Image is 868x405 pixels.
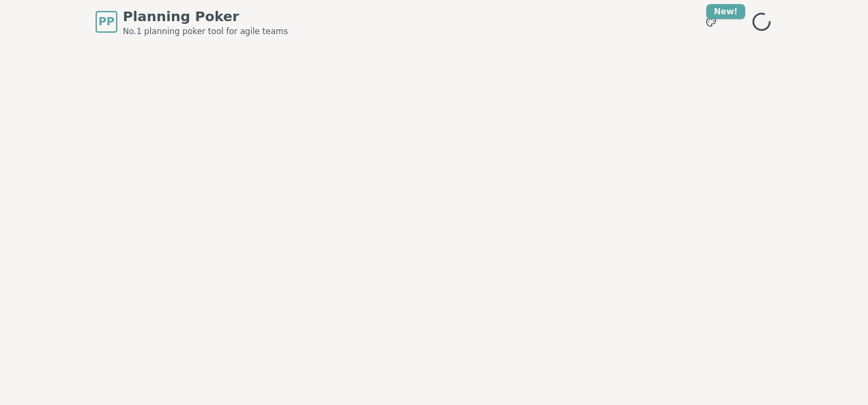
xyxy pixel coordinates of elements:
div: New! [706,4,745,19]
a: PPPlanning PokerNo.1 planning poker tool for agile teams [96,7,288,37]
button: New! [699,10,723,34]
span: PP [98,14,114,30]
span: Planning Poker [123,7,288,26]
span: No.1 planning poker tool for agile teams [123,26,288,37]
